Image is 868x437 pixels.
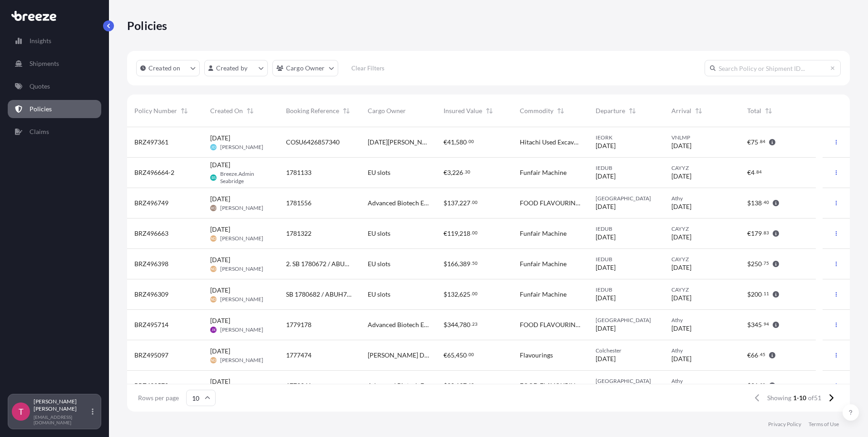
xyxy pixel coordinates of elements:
a: Shipments [8,55,101,73]
span: 00 [472,292,478,295]
span: , [458,230,459,237]
span: 1773341 [286,381,311,390]
span: $ [747,322,751,328]
span: . [471,323,472,326]
p: Cargo Owner [286,64,325,73]
span: IEORK [596,134,657,141]
span: 138 [751,200,762,206]
span: [DATE] [210,160,230,169]
span: [DATE] [596,354,616,363]
span: Insured Value [444,106,482,115]
span: . [467,140,468,143]
span: 00 [469,140,474,143]
span: [PERSON_NAME] [220,144,263,151]
span: of 51 [808,393,821,402]
span: 50 [472,262,478,265]
span: [DATE] [596,293,616,303]
span: ND [211,264,216,273]
span: . [467,353,468,356]
span: 166 [447,261,458,267]
span: . [471,292,472,295]
span: BS [212,173,216,182]
span: 15 [469,383,474,387]
span: [DATE] [596,172,616,181]
span: . [471,201,472,204]
span: BRZ493570 [134,381,168,390]
span: [DATE] [596,141,616,150]
span: 226 [452,169,463,176]
p: [PERSON_NAME] [PERSON_NAME] [34,398,90,412]
span: , [458,200,459,206]
span: Total [747,106,761,115]
span: BRZ496664-2 [134,168,174,177]
span: 450 [456,352,467,358]
span: 84 [760,140,765,143]
span: Athy [671,317,733,324]
span: 345 [751,322,762,328]
button: createdBy Filter options [204,60,268,76]
span: ND [211,356,216,365]
span: 179 [751,230,762,237]
span: . [762,292,763,295]
span: BRZ496398 [134,259,168,268]
span: [PERSON_NAME] [220,357,263,364]
button: Sort [693,105,704,116]
span: 200 [751,291,762,298]
span: [DATE] [210,225,230,234]
span: 66 [751,352,758,358]
button: Sort [763,105,774,116]
span: . [759,140,759,143]
span: [DATE] [596,202,616,211]
button: Clear Filters [343,61,394,75]
span: 3 [447,169,451,176]
span: . [471,262,472,265]
span: CAYYZ [671,164,733,172]
span: . [471,231,472,234]
span: . [759,353,759,356]
p: Shipments [30,59,59,68]
span: $ [444,291,447,298]
span: , [454,382,456,389]
span: [PERSON_NAME] [220,326,263,333]
span: [DATE] [596,263,616,272]
span: . [759,383,759,387]
span: , [451,169,452,176]
span: . [755,170,756,174]
span: 1779178 [286,320,311,329]
span: $ [747,261,751,267]
span: [DATE] [671,202,691,211]
a: Terms of Use [809,421,839,428]
span: € [444,169,447,176]
span: . [762,262,763,265]
span: $ [444,382,447,389]
span: 137 [447,200,458,206]
span: BRZ496309 [134,290,168,299]
span: 389 [459,261,470,267]
span: [DATE] [671,354,691,363]
button: createdOn Filter options [136,60,200,76]
span: FOOD FLAVOURINGS [520,381,581,390]
span: SB 1780682 / ABUH7046 / Invoice 0237 / VAL [286,290,353,299]
span: Advanced Biotech Europe GmbH [368,320,429,329]
span: 197 [456,382,467,389]
a: Policies [8,100,101,118]
span: [DATE] [671,324,691,333]
span: . [464,170,464,174]
span: $ [444,322,447,328]
span: T [19,407,24,416]
span: BRZ496663 [134,229,168,238]
span: . [467,383,468,387]
span: IEDUB [596,256,657,263]
span: [DATE] [596,233,616,242]
span: KO [211,204,216,213]
span: Arrival [671,106,691,115]
p: Created on [148,64,181,73]
span: 38 [760,383,765,387]
span: 84 [756,170,762,174]
span: Athy [671,377,733,385]
span: Advanced Biotech Europe GmbH [368,381,429,390]
p: Claims [30,127,49,136]
span: $ [747,200,751,206]
p: Privacy Policy [768,421,801,428]
span: , [458,291,459,298]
